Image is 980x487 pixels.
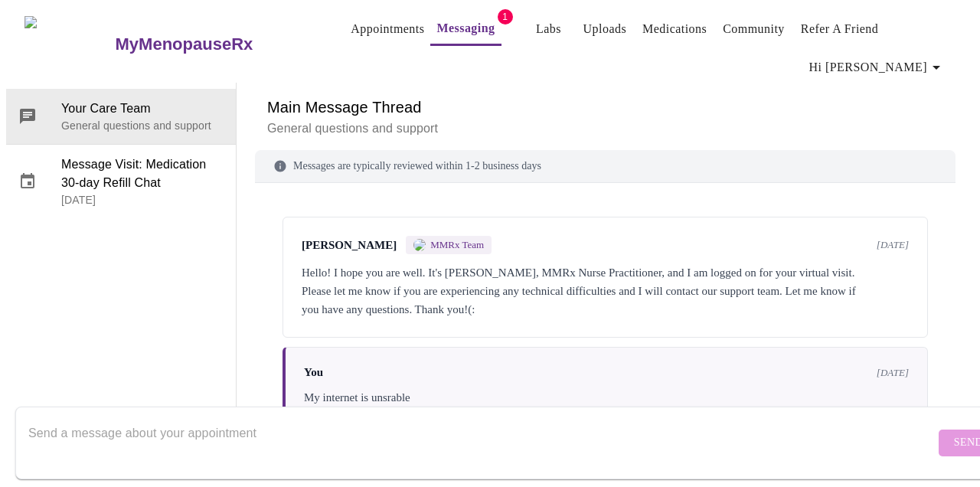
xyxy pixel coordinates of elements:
[801,18,879,40] a: Refer a Friend
[6,145,236,218] div: Message Visit: Medication 30-day Refill Chat[DATE]
[795,14,885,44] button: Refer a Friend
[255,150,955,183] div: Messages are typically reviewed within 1-2 business days
[636,14,713,44] button: Medications
[413,239,426,251] img: MMRX
[351,18,424,40] a: Appointments
[61,118,224,133] p: General questions and support
[113,18,314,71] a: MyMenopauseRx
[536,18,561,40] a: Labs
[345,14,430,44] button: Appointments
[61,192,224,208] p: [DATE]
[717,14,791,44] button: Community
[583,18,627,40] a: Uploads
[803,52,952,83] button: Hi [PERSON_NAME]
[302,239,397,252] span: [PERSON_NAME]
[498,9,513,25] span: 1
[304,388,909,407] div: My internet is unsrable
[61,155,224,192] span: Message Visit: Medication 30-day Refill Chat
[436,18,495,39] a: Messaging
[877,239,909,251] span: [DATE]
[6,89,236,144] div: Your Care TeamGeneral questions and support
[723,18,785,40] a: Community
[24,16,113,74] img: MyMenopauseRx Logo
[430,13,501,46] button: Messaging
[304,366,323,379] span: You
[430,239,484,251] span: MMRx Team
[524,14,573,44] button: Labs
[877,367,909,379] span: [DATE]
[267,119,943,138] p: General questions and support
[267,95,943,119] h6: Main Message Thread
[577,14,633,44] button: Uploads
[61,100,224,118] span: Your Care Team
[642,18,707,40] a: Medications
[28,418,935,467] textarea: Send a message about your appointment
[116,34,253,54] h3: MyMenopauseRx
[809,57,946,78] span: Hi [PERSON_NAME]
[302,263,909,319] div: Hello! I hope you are well. It's [PERSON_NAME], MMRx Nurse Practitioner, and I am logged on for y...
